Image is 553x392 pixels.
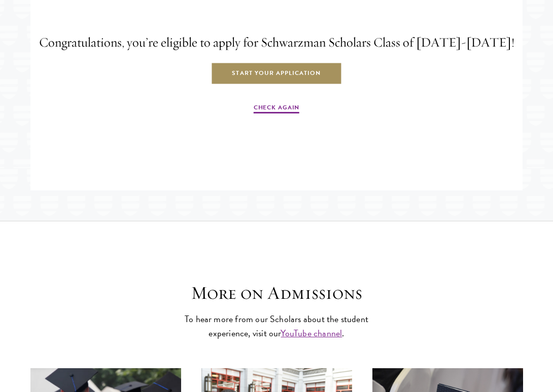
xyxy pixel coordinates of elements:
p: To hear more from our Scholars about the student experience, visit our . [178,312,375,340]
a: Start Your Application [211,62,342,85]
a: Check Again [254,103,299,115]
a: YouTube channel [281,326,342,340]
h3: More on Admissions [119,282,434,304]
h4: Congratulations, you’re eligible to apply for Schwarzman Scholars Class of [DATE]-[DATE]! [38,33,515,52]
